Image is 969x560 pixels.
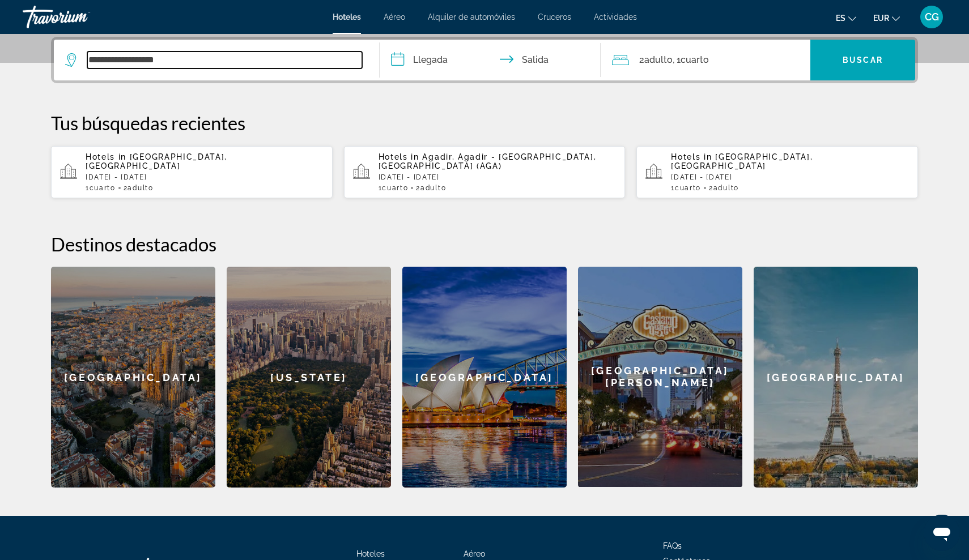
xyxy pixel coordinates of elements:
span: Adulto [713,184,739,192]
span: Buscar [843,55,883,65]
span: Hotels in [86,152,126,161]
span: 2 [709,184,739,192]
a: [GEOGRAPHIC_DATA] [402,267,567,488]
span: 2 [124,184,154,192]
span: 1 [671,184,701,192]
a: FAQs [663,541,682,550]
span: EUR [873,14,889,23]
span: Hotels in [379,152,419,161]
a: [US_STATE] [227,267,391,488]
span: [GEOGRAPHIC_DATA], [GEOGRAPHIC_DATA] [86,152,227,170]
span: [GEOGRAPHIC_DATA], [GEOGRAPHIC_DATA] [671,152,813,170]
button: Travelers: 2 adults, 0 children [601,40,810,80]
span: , 1 [673,52,709,68]
button: Hotels in Agadir, Agadir - [GEOGRAPHIC_DATA], [GEOGRAPHIC_DATA] (AGA)[DATE] - [DATE]1Cuarto2Adulto [344,146,626,199]
span: 1 [379,184,409,192]
a: Cruceros [538,12,571,22]
span: Adulto [420,184,446,192]
a: Hoteles [356,549,385,558]
button: Hotels in [GEOGRAPHIC_DATA], [GEOGRAPHIC_DATA][DATE] - [DATE]1Cuarto2Adulto [51,146,333,199]
span: 1 [86,184,116,192]
span: Hotels in [671,152,712,161]
a: Travorium [23,2,136,32]
button: Check in and out dates [380,40,601,80]
span: Agadir, Agadir - [GEOGRAPHIC_DATA], [GEOGRAPHIC_DATA] (AGA) [379,152,597,170]
p: [DATE] - [DATE] [671,173,909,181]
a: Aéreo [384,12,405,22]
span: Cuarto [675,184,701,192]
a: [GEOGRAPHIC_DATA] [754,267,918,488]
a: Alquiler de automóviles [428,12,515,22]
p: [DATE] - [DATE] [86,173,324,181]
a: Aéreo [464,549,485,558]
a: [GEOGRAPHIC_DATA] [51,267,215,488]
span: 2 [639,52,673,68]
div: Search widget [54,40,915,80]
p: [DATE] - [DATE] [379,173,617,181]
span: Adulto [127,184,153,192]
span: Cuarto [382,184,408,192]
button: Hotels in [GEOGRAPHIC_DATA], [GEOGRAPHIC_DATA][DATE] - [DATE]1Cuarto2Adulto [636,146,918,199]
a: Actividades [594,12,637,22]
button: Buscar [810,40,915,80]
button: Change currency [873,10,900,26]
span: Cuarto [90,184,116,192]
span: 2 [416,184,446,192]
h2: Destinos destacados [51,233,918,255]
button: Change language [836,10,856,26]
a: Hoteles [333,12,361,22]
a: [GEOGRAPHIC_DATA][PERSON_NAME] [578,267,742,488]
span: Cuarto [681,54,709,65]
span: CG [925,11,939,23]
iframe: Botón para iniciar la ventana de mensajería [924,515,960,551]
span: Adulto [644,54,673,65]
button: User Menu [917,5,946,29]
span: es [836,14,845,23]
p: Tus búsquedas recientes [51,112,918,134]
